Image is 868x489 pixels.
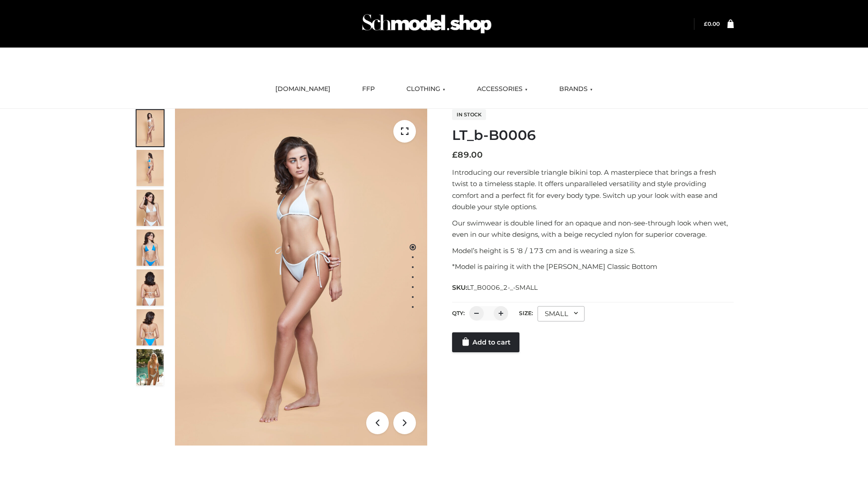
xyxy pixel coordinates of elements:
bdi: 0.00 [704,20,720,27]
img: ArielClassicBikiniTop_CloudNine_AzureSky_OW114ECO_2-scaled.jpg [137,150,164,186]
span: In stock [452,109,486,120]
label: QTY: [452,310,465,316]
a: Add to cart [452,332,519,352]
a: £0.00 [704,20,720,27]
h1: LT_b-B0006 [452,127,734,144]
img: ArielClassicBikiniTop_CloudNine_AzureSky_OW114ECO_1 [175,109,427,446]
img: ArielClassicBikiniTop_CloudNine_AzureSky_OW114ECO_3-scaled.jpg [137,190,164,226]
a: CLOTHING [400,79,452,99]
span: £ [452,150,458,160]
a: BRANDS [552,79,599,99]
img: ArielClassicBikiniTop_CloudNine_AzureSky_OW114ECO_7-scaled.jpg [137,269,164,306]
p: *Model is pairing it with the [PERSON_NAME] Classic Bottom [452,261,734,273]
p: Our swimwear is double lined for an opaque and non-see-through look when wet, even in our white d... [452,217,734,240]
span: LT_B0006_2-_-SMALL [467,283,538,292]
div: SMALL [538,306,585,321]
span: £ [704,20,708,27]
img: Arieltop_CloudNine_AzureSky2.jpg [137,349,164,385]
a: FFP [355,79,382,99]
p: Model’s height is 5 ‘8 / 173 cm and is wearing a size S. [452,245,734,257]
label: Size: [519,310,533,316]
a: [DOMAIN_NAME] [269,79,337,99]
bdi: 89.00 [452,150,483,160]
img: ArielClassicBikiniTop_CloudNine_AzureSky_OW114ECO_4-scaled.jpg [137,230,164,266]
span: SKU: [452,282,538,293]
img: ArielClassicBikiniTop_CloudNine_AzureSky_OW114ECO_8-scaled.jpg [137,309,164,345]
a: ACCESSORIES [470,79,534,99]
img: ArielClassicBikiniTop_CloudNine_AzureSky_OW114ECO_1-scaled.jpg [137,110,164,146]
p: Introducing our reversible triangle bikini top. A masterpiece that brings a fresh twist to a time... [452,167,734,213]
img: Schmodel Admin 964 [359,6,495,42]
